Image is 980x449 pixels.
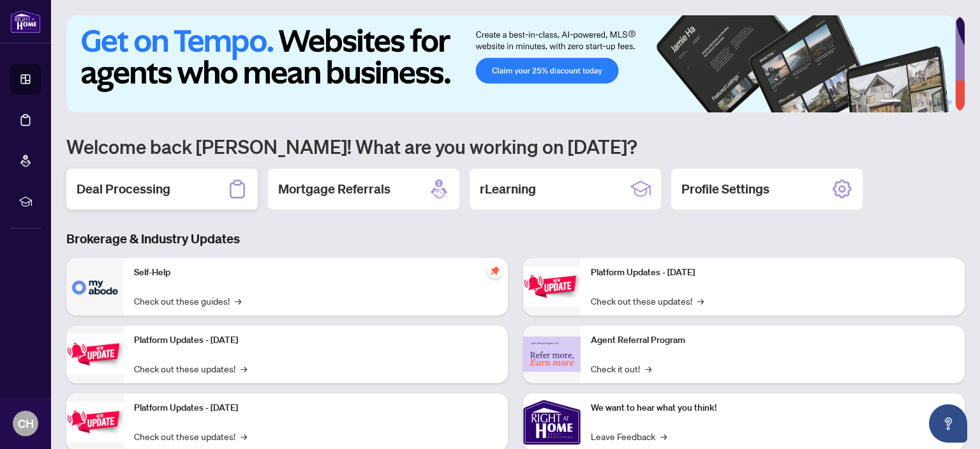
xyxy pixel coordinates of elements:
img: Platform Updates - June 23, 2025 [523,266,581,307]
button: 3 [916,100,921,105]
span: CH [18,415,34,432]
img: logo [10,10,41,33]
p: We want to hear what you think! [591,401,954,415]
img: Platform Updates - September 16, 2025 [66,334,124,374]
a: Check out these updates!→ [134,361,247,376]
h2: Deal Processing [77,180,170,198]
button: 5 [937,100,942,105]
span: pushpin [487,263,503,278]
a: Check out these guides!→ [134,294,241,308]
a: Check out these updates!→ [591,294,704,308]
span: → [660,429,667,443]
span: → [235,294,241,308]
button: Open asap [929,404,967,443]
img: Agent Referral Program [523,337,581,372]
p: Agent Referral Program [591,333,954,347]
a: Check it out!→ [591,361,651,376]
p: Platform Updates - [DATE] [134,333,498,347]
a: Leave Feedback→ [591,429,667,443]
h2: Profile Settings [681,180,769,198]
h2: rLearning [480,180,536,198]
h2: Mortgage Referrals [278,180,390,198]
span: → [645,361,651,376]
img: Slide 0 [66,15,955,112]
span: → [697,294,704,308]
h3: Brokerage & Industry Updates [66,230,965,248]
p: Platform Updates - [DATE] [134,401,498,415]
button: 1 [880,100,901,105]
img: Self-Help [66,258,124,316]
p: Self-Help [134,266,498,280]
span: → [241,429,247,443]
span: → [241,361,247,376]
button: 4 [926,100,932,105]
img: Platform Updates - July 21, 2025 [66,402,124,442]
button: 6 [947,100,952,105]
button: 2 [906,100,911,105]
h1: Welcome back [PERSON_NAME]! What are you working on [DATE]? [66,134,965,158]
a: Check out these updates!→ [134,429,247,443]
p: Platform Updates - [DATE] [591,266,954,280]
